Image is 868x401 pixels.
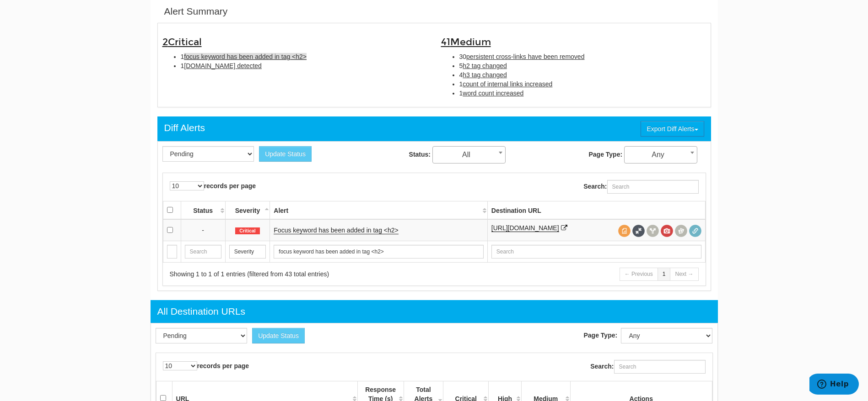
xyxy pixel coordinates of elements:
[491,224,559,232] a: [URL][DOMAIN_NAME]
[274,245,483,259] input: Search
[168,36,202,48] span: Critical
[583,180,698,194] label: Search:
[641,121,704,137] button: Export Diff Alerts
[618,225,631,237] span: View source
[459,61,706,70] li: 5
[463,80,552,88] span: count of internal links increased
[491,245,701,259] input: Search
[409,151,431,158] strong: Status:
[274,227,398,234] a: Focus keyword has been added in tag <h2>
[181,201,225,219] th: Status: activate to sort column ascending
[181,61,427,70] li: 1
[463,62,507,69] span: h2 tag changed
[463,90,523,97] span: word count increased
[487,201,705,219] th: Destination URL
[184,53,307,60] span: focus keyword has been added in tag <h2>
[459,79,706,89] li: 1
[463,71,507,79] span: h3 tag changed
[252,328,305,343] button: Update Status
[459,89,706,98] li: 1
[270,201,487,219] th: Alert: activate to sort column ascending
[170,181,204,190] select: records per page
[588,151,622,158] strong: Page Type:
[661,225,673,237] span: View screenshot
[181,219,225,241] td: -
[647,225,659,237] span: View headers
[433,148,505,161] span: All
[689,225,701,237] span: Redirect chain
[450,36,491,48] span: Medium
[167,245,177,259] input: Search
[590,360,705,374] label: Search:
[164,121,205,135] div: Diff Alerts
[229,245,266,259] input: Search
[157,305,246,318] div: All Destination URLs
[259,146,312,162] button: Update Status
[809,374,859,396] iframe: Opens a widget where you can find more information
[235,227,260,235] span: Critical
[441,36,491,48] span: 41
[225,201,270,219] th: Severity: activate to sort column descending
[670,268,698,281] a: Next →
[162,36,202,48] span: 2
[607,180,699,194] input: Search:
[614,360,706,374] input: Search:
[164,5,228,18] div: Alert Summary
[584,331,620,340] label: Page Type:
[466,53,584,60] span: persistent cross-links have been removed
[459,70,706,79] li: 4
[625,148,697,161] span: Any
[170,269,423,279] div: Showing 1 to 1 of 1 entries (filtered from 43 total entries)
[163,361,197,370] select: records per page
[163,361,249,370] label: records per page
[170,181,256,190] label: records per page
[459,52,706,61] li: 30
[620,268,658,281] a: ← Previous
[675,225,687,237] span: Compare screenshots
[632,225,645,237] span: Full Source Diff
[658,268,671,281] a: 1
[432,146,506,164] span: All
[185,245,221,259] input: Search
[184,62,262,69] span: [DOMAIN_NAME] detected
[624,146,697,164] span: Any
[181,52,427,61] li: 1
